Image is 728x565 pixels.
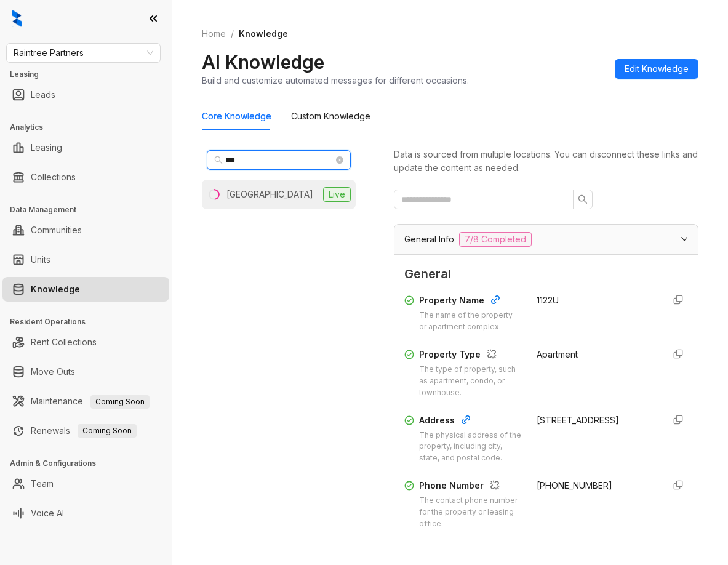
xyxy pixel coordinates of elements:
div: Custom Knowledge [291,110,370,123]
a: Voice AI [31,501,64,526]
span: [PHONE_NUMBER] [537,480,612,491]
span: close-circle [336,156,343,164]
span: Raintree Partners [14,44,153,62]
span: expanded [681,235,688,242]
h2: AI Knowledge [202,50,324,74]
div: Core Knowledge [202,110,271,123]
h3: Admin & Configurations [10,458,172,469]
li: Leasing [2,135,169,160]
li: Voice AI [2,501,169,526]
li: / [231,27,234,41]
a: Communities [31,218,82,242]
div: Phone Number [419,479,522,495]
li: Communities [2,218,169,242]
img: logo [12,10,22,27]
div: [STREET_ADDRESS] [537,414,654,427]
div: Property Name [419,294,522,310]
div: The name of the property or apartment complex. [419,310,522,333]
h3: Data Management [10,204,172,215]
li: Collections [2,165,169,190]
li: Knowledge [2,277,169,302]
a: Collections [31,165,76,190]
li: Rent Collections [2,330,169,355]
a: Knowledge [31,277,80,302]
span: Knowledge [239,28,288,39]
span: Coming Soon [90,395,150,409]
h3: Resident Operations [10,316,172,327]
a: Leasing [31,135,62,160]
span: General Info [404,233,454,246]
span: search [214,156,223,164]
h3: Analytics [10,122,172,133]
span: Coming Soon [78,424,137,438]
li: Move Outs [2,359,169,384]
div: Address [419,414,522,430]
a: RenewalsComing Soon [31,419,137,443]
a: Home [199,27,228,41]
li: Team [2,471,169,496]
span: Apartment [537,349,578,359]
span: Live [323,187,351,202]
div: Property Type [419,348,522,364]
span: Edit Knowledge [625,62,689,76]
li: Units [2,247,169,272]
a: Move Outs [31,359,75,384]
span: search [578,194,588,204]
div: General Info7/8 Completed [394,225,698,254]
div: The type of property, such as apartment, condo, or townhouse. [419,364,522,399]
div: Data is sourced from multiple locations. You can disconnect these links and update the content as... [394,148,698,175]
div: Build and customize automated messages for different occasions. [202,74,469,87]
a: Rent Collections [31,330,97,355]
a: Units [31,247,50,272]
li: Renewals [2,419,169,443]
div: [GEOGRAPHIC_DATA] [226,188,313,201]
span: 1122U [537,295,559,305]
a: Team [31,471,54,496]
div: The physical address of the property, including city, state, and postal code. [419,430,522,465]
li: Leads [2,82,169,107]
span: 7/8 Completed [459,232,532,247]
li: Maintenance [2,389,169,414]
div: The contact phone number for the property or leasing office. [419,495,522,530]
h3: Leasing [10,69,172,80]
span: General [404,265,688,284]
a: Leads [31,82,55,107]
button: Edit Knowledge [615,59,698,79]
